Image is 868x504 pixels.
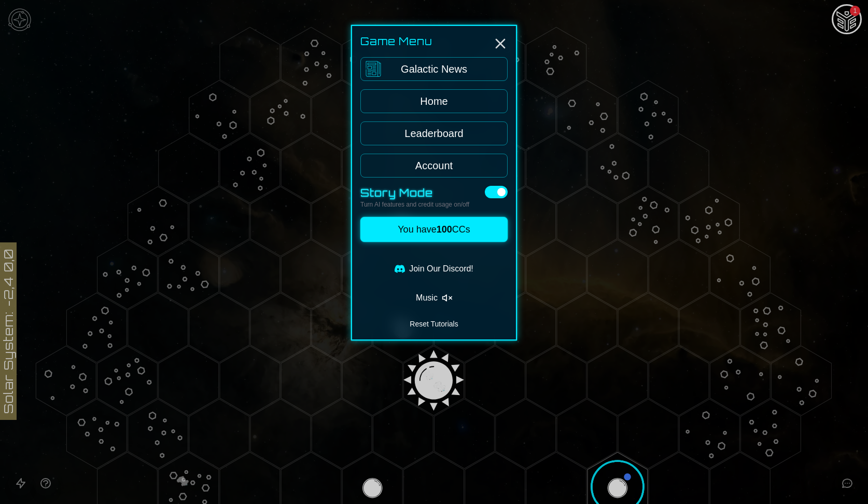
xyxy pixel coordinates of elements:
button: Close [492,35,509,52]
button: Enable music [360,288,508,308]
img: Discord [395,264,405,274]
p: Story Mode [360,186,469,200]
a: Leaderboard [360,121,508,145]
h2: Game Menu [360,34,508,49]
a: Account [360,154,508,178]
span: 100 [437,224,452,235]
a: Join Our Discord! [360,258,508,279]
button: Reset Tutorials [360,317,508,331]
img: News [363,58,384,78]
a: Galactic News [360,57,508,81]
a: Home [360,89,508,113]
button: You have100CCs [360,217,508,242]
p: Turn AI features and credit usage on/off [360,200,469,209]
